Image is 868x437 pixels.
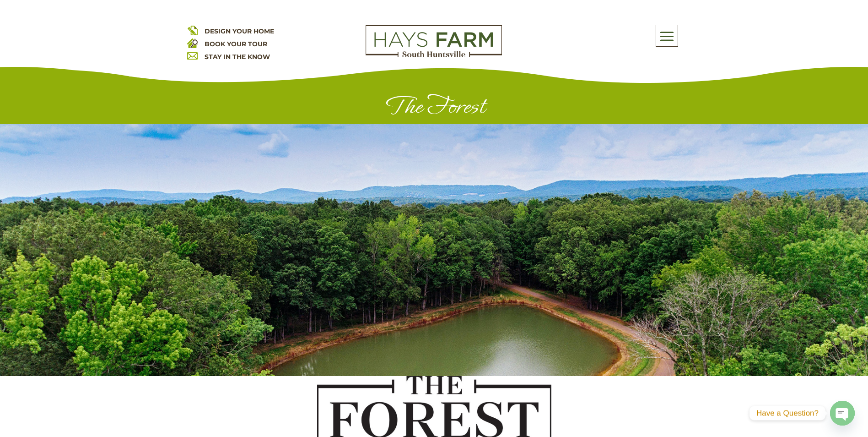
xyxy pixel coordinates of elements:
[366,51,502,60] a: hays farm homes huntsville development
[187,93,681,124] h1: The Forest
[205,40,267,48] a: BOOK YOUR TOUR
[205,53,270,61] a: STAY IN THE KNOW
[366,25,502,58] img: Logo
[187,38,198,48] img: book your home tour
